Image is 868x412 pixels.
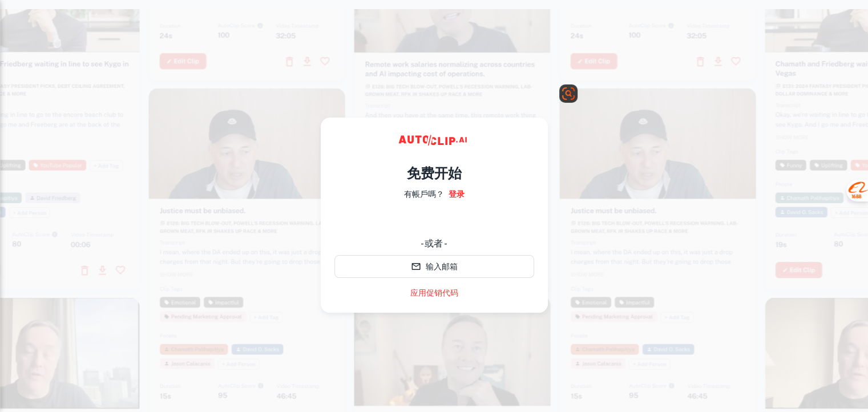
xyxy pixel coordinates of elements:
[426,262,458,272] font: 输入邮箱
[329,208,540,233] iframe: “使用Google账号登录”按钮
[334,255,534,278] button: 输入邮箱
[404,189,444,199] font: 有帳戶嗎？
[562,87,575,100] img: svg+xml,%3Csvg%20xmlns%3D%22http%3A%2F%2Fwww.w3.org%2F2000%2Fsvg%22%20width%3D%2224%22%20height%3...
[410,288,458,297] font: 应用促销代码
[421,238,447,249] font: - 或者 -
[407,165,462,181] font: 免费开始
[449,188,465,200] a: 登录
[449,189,465,199] font: 登录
